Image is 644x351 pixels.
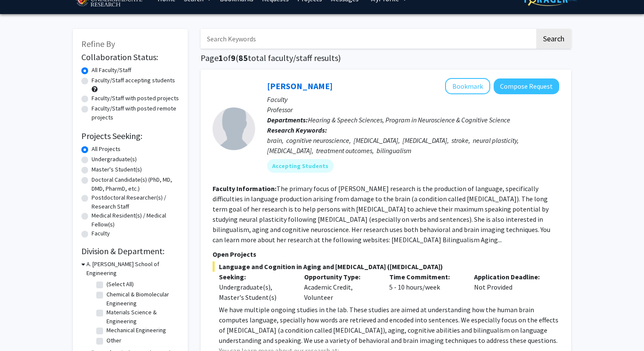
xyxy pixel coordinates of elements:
[231,52,236,63] span: 9
[267,94,559,104] p: Faculty
[267,126,327,134] b: Research Keywords:
[81,38,115,49] span: Refine By
[298,272,383,302] div: Academic Credit, Volunteer
[267,135,559,156] div: brain, cognitive neuroscience, [MEDICAL_DATA], [MEDICAL_DATA], stroke, neural plasticity, [MEDICA...
[92,145,121,154] label: All Projects
[92,104,179,122] label: Faculty/Staff with posted remote projects
[92,229,110,238] label: Faculty
[92,66,131,75] label: All Faculty/Staff
[389,272,462,282] p: Time Commitment:
[106,308,177,326] label: Materials Science & Engineering
[213,184,550,244] fg-read-more: The primary focus of [PERSON_NAME] research is the production of language, specifically difficult...
[92,76,175,85] label: Faculty/Staff accepting students
[92,94,179,103] label: Faculty/Staff with posted projects
[218,52,223,63] span: 1
[474,272,546,282] p: Application Deadline:
[92,155,137,164] label: Undergraduate(s)
[81,131,179,141] h2: Projects Seeking:
[383,272,468,302] div: 5 - 10 hours/week
[536,29,571,49] button: Search
[267,104,559,115] p: Professor
[92,165,142,174] label: Master's Student(s)
[219,305,559,345] p: We have multiple ongoing studies in the lab. These studies are aimed at understanding how the hum...
[445,78,490,94] button: Add Yasmeen Faroqi-Shah to Bookmarks
[106,336,121,345] label: Other
[106,326,166,335] label: Mechanical Engineering
[81,52,179,62] h2: Collaboration Status:
[267,81,333,91] a: [PERSON_NAME]
[219,282,291,302] div: Undergraduate(s), Master's Student(s)
[308,116,510,124] span: Hearing & Speech Sciences, Program in Neuroscience & Cognitive Science
[213,184,276,193] b: Faculty Information:
[92,211,179,229] label: Medical Resident(s) / Medical Fellow(s)
[213,261,559,272] span: Language and Cognition in Aging and [MEDICAL_DATA] ([MEDICAL_DATA])
[219,272,291,282] p: Seeking:
[92,175,179,193] label: Doctoral Candidate(s) (PhD, MD, DMD, PharmD, etc.)
[106,290,177,308] label: Chemical & Biomolecular Engineering
[239,52,248,63] span: 85
[86,260,179,278] h3: A. [PERSON_NAME] School of Engineering
[106,280,134,289] label: (Select All)
[81,246,179,256] h2: Division & Department:
[494,78,559,94] button: Compose Request to Yasmeen Faroqi-Shah
[6,313,36,345] iframe: Chat
[267,116,308,124] b: Departments:
[213,249,559,259] p: Open Projects
[201,53,571,63] h1: Page of ( total faculty/staff results)
[201,29,535,49] input: Search Keywords
[92,193,179,211] label: Postdoctoral Researcher(s) / Research Staff
[304,272,377,282] p: Opportunity Type:
[468,272,553,302] div: Not Provided
[267,159,333,173] mat-chip: Accepting Students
